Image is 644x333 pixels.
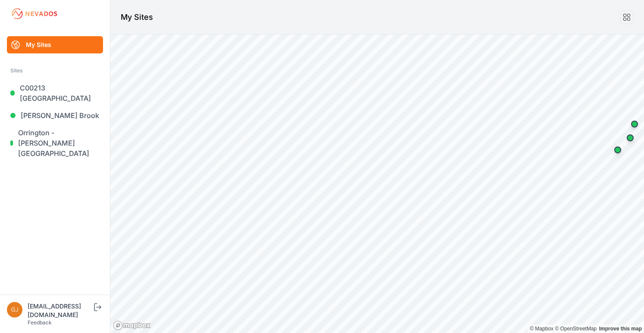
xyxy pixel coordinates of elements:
[7,107,103,124] a: [PERSON_NAME] Brook
[10,7,59,21] img: Nevados
[530,326,553,332] a: Mapbox
[7,36,103,53] a: My Sites
[28,302,92,319] div: [EMAIL_ADDRESS][DOMAIN_NAME]
[622,129,639,146] div: Map marker
[113,321,151,330] a: Mapbox logo
[626,115,643,133] div: Map marker
[10,65,100,76] div: Sites
[599,326,642,332] a: Map feedback
[7,79,103,107] a: C00213 [GEOGRAPHIC_DATA]
[121,11,153,23] h1: My Sites
[110,34,644,333] canvas: Map
[7,302,22,317] img: gjdavis@borregosolar.com
[7,124,103,162] a: Orrington - [PERSON_NAME][GEOGRAPHIC_DATA]
[555,326,597,332] a: OpenStreetMap
[28,319,52,326] a: Feedback
[609,141,626,159] div: Map marker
